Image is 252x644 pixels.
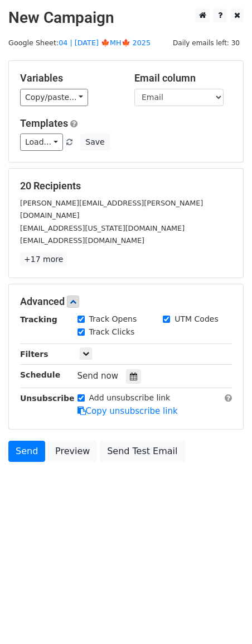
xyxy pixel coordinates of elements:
small: Google Sheet: [8,39,151,47]
small: [PERSON_NAME][EMAIL_ADDRESS][PERSON_NAME][DOMAIN_NAME] [20,199,203,220]
span: Send now [77,371,119,381]
a: Templates [20,117,68,129]
small: [EMAIL_ADDRESS][DOMAIN_NAME] [20,236,144,245]
strong: Tracking [20,315,57,324]
span: Daily emails left: 30 [169,37,244,49]
button: Save [80,133,109,151]
h2: New Campaign [8,8,244,27]
a: +17 more [20,252,67,266]
a: Copy/paste... [20,89,88,106]
a: Send [8,441,45,462]
h5: Variables [20,72,118,84]
a: 04 | [DATE] 🍁MH🍁 2025 [59,39,151,47]
a: Preview [48,441,97,462]
label: Track Clicks [89,326,135,338]
h5: Email column [134,72,232,84]
a: Load... [20,133,63,151]
a: Daily emails left: 30 [169,39,244,47]
label: Track Opens [89,313,137,325]
strong: Filters [20,350,49,359]
a: Copy unsubscribe link [77,406,178,416]
iframe: Chat Widget [196,590,252,644]
small: [EMAIL_ADDRESS][US_STATE][DOMAIN_NAME] [20,224,185,232]
a: Send Test Email [100,441,185,462]
h5: Advanced [20,295,232,308]
strong: Schedule [20,370,60,379]
label: Add unsubscribe link [89,392,171,404]
label: UTM Codes [175,313,218,325]
strong: Unsubscribe [20,394,75,403]
h5: 20 Recipients [20,180,232,192]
